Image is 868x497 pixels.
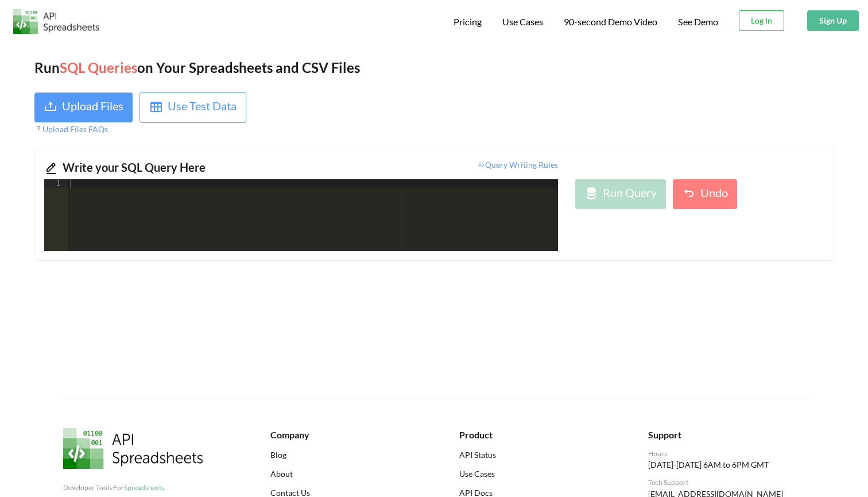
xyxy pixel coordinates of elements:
[648,459,805,471] p: [DATE]-[DATE] 6AM to 6PM GMT
[13,9,99,34] img: Logo.png
[168,97,237,118] div: Use Test Data
[34,93,133,122] button: Upload Files
[477,160,558,169] span: Query Writing Rules
[34,57,834,78] div: Run on Your Spreadsheets and CSV Files
[673,179,737,209] button: Undo
[648,449,805,459] div: Hours
[270,468,427,480] a: About
[454,16,482,27] span: Pricing
[63,159,293,179] div: Write your SQL Query Here
[124,483,164,492] span: Spreadsheets
[648,428,805,442] div: Support
[44,179,68,188] div: 1
[603,184,657,205] div: Run Query
[648,477,805,488] div: Tech Support
[139,92,246,123] button: Use Test Data
[739,10,784,31] button: Log In
[700,184,728,205] div: Undo
[62,97,123,118] div: Upload Files
[459,468,616,480] a: Use Cases
[63,428,203,468] img: API Spreadsheets Logo
[459,449,616,461] a: API Status
[63,483,164,492] span: Developer Tools For
[34,124,108,134] span: Upload Files FAQs
[459,428,616,442] div: Product
[502,16,543,27] span: Use Cases
[564,17,657,26] span: 90-second Demo Video
[575,179,666,209] button: Run Query
[678,16,718,28] a: See Demo
[60,59,137,76] span: SQL Queries
[270,428,427,442] div: Company
[270,449,427,461] a: Blog
[807,10,859,31] button: Sign Up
